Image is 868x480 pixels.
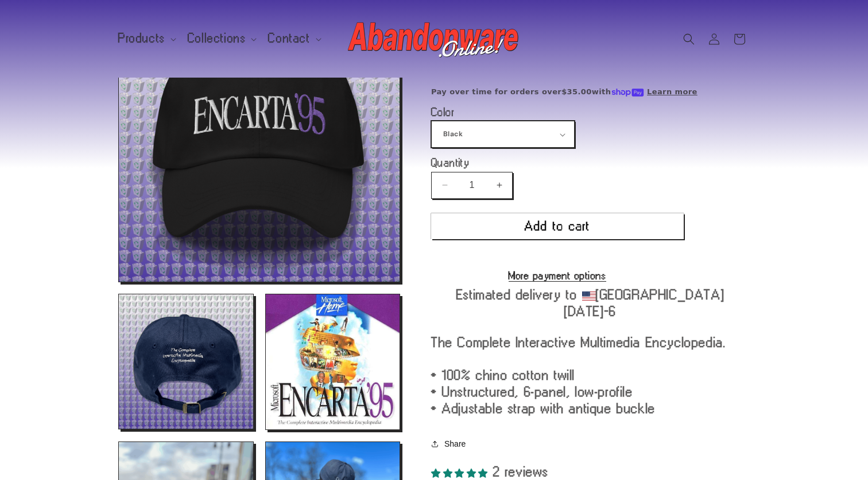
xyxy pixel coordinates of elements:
[431,106,684,118] label: Color
[456,287,578,302] b: Estimated delivery to
[493,464,549,479] span: 2 reviews
[431,431,469,456] button: Share
[348,16,520,62] img: Abandonware
[344,11,525,66] a: Abandonware
[431,334,750,417] div: The Complete Interactive Multimedia Encyclopedia. • 100% chino cotton twill • Unstructured, 6-pan...
[431,286,750,320] div: [GEOGRAPHIC_DATA]
[181,26,262,51] summary: Collections
[582,291,596,301] img: US.svg
[431,270,684,281] a: More payment options
[261,26,325,51] summary: Contact
[431,213,684,239] button: Add to cart
[111,26,181,51] summary: Products
[564,304,617,318] b: [DATE]⁠–6
[118,33,165,44] span: Products
[676,26,702,52] summary: Search
[431,464,493,479] span: 5.00 stars
[268,33,310,44] span: Contact
[431,157,684,168] label: Quantity
[188,33,246,44] span: Collections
